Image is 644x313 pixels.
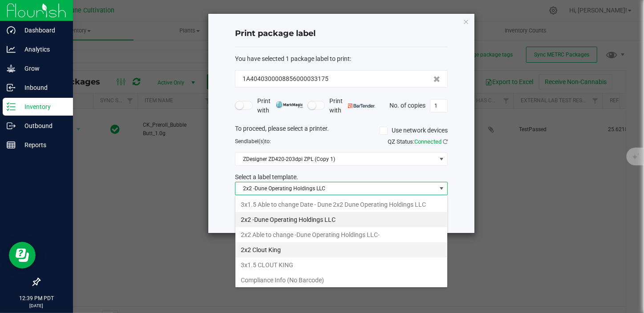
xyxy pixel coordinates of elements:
[235,54,448,64] div: :
[235,273,447,288] li: Compliance Info (No Barcode)
[7,64,16,73] inline-svg: Grow
[16,101,69,112] p: Inventory
[247,138,265,144] span: label(s)
[235,153,436,165] span: ZDesigner ZD420-203dpi ZPL (Copy 1)
[348,104,375,108] img: bartender.png
[235,182,436,195] span: 2x2 -Dune Operating Holdings LLC
[228,124,454,137] div: To proceed, please select a printer.
[243,74,328,84] span: 1A4040300008856000033175
[235,197,447,212] li: 3x1.5 Able to change Date - Dune 2x2 Dune Operating Holdings LLC
[7,121,16,130] inline-svg: Outbound
[16,120,69,131] p: Outbound
[235,257,447,273] li: 3x1.5 CLOUT KING
[235,242,447,257] li: 2x2 Clout King
[7,140,16,149] inline-svg: Reports
[16,82,69,93] p: Inbound
[276,101,303,108] img: mark_magic_cybra.png
[16,140,69,150] p: Reports
[235,28,448,40] h4: Print package label
[4,302,69,309] p: [DATE]
[228,173,454,182] div: Select a label template.
[257,96,303,115] span: Print with
[16,25,69,36] p: Dashboard
[4,294,69,302] p: 12:39 PM PDT
[7,45,16,54] inline-svg: Analytics
[389,101,425,108] span: No. of copies
[235,138,271,144] span: Send to:
[414,138,441,145] span: Connected
[235,55,350,62] span: You have selected 1 package label to print
[16,63,69,74] p: Grow
[7,102,16,111] inline-svg: Inventory
[7,26,16,35] inline-svg: Dashboard
[380,126,448,135] label: Use network devices
[9,242,36,269] iframe: Resource center
[16,44,69,55] p: Analytics
[235,212,447,227] li: 2x2 -Dune Operating Holdings LLC
[329,96,375,115] span: Print with
[235,227,447,242] li: 2x2 Able to change -Dune Operating Holdings LLC-
[388,138,448,145] span: QZ Status:
[7,83,16,92] inline-svg: Inbound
